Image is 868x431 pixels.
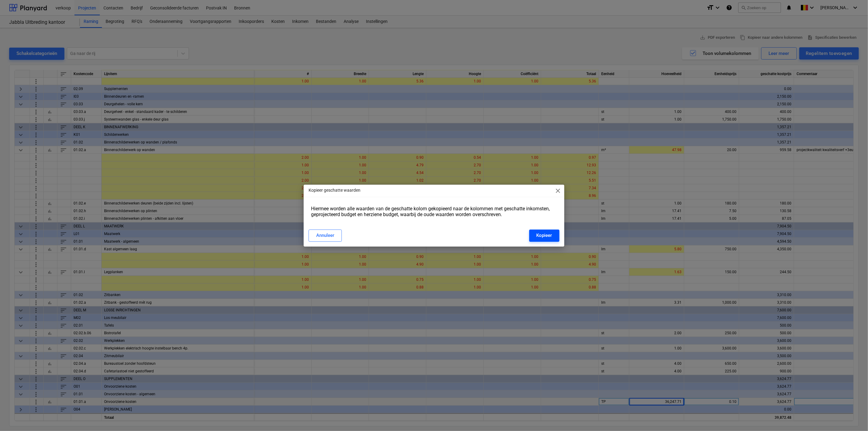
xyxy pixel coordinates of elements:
button: Annuleer [309,230,342,242]
button: Kopieer [529,230,559,242]
span: close [555,187,562,194]
div: Kopieer [537,231,552,239]
iframe: Chat Widget [837,402,868,431]
div: Hiermee worden alle waarden van de geschatte kolom gekopieerd naar de kolommen met geschatte inko... [309,203,559,220]
div: Chatwidget [837,402,868,431]
div: Annuleer [316,231,334,239]
p: Kopieer geschatte waarden [309,187,360,194]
